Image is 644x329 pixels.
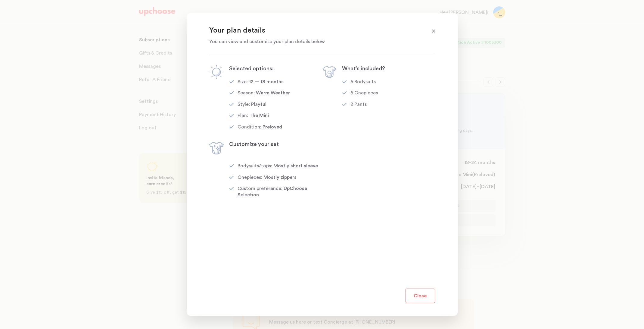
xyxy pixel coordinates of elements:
p: Condition: [238,125,261,129]
p: Season: [238,90,255,95]
span: The Mini [249,113,269,118]
p: Mostly zippers [263,175,297,180]
div: 2 Pants [350,101,367,109]
div: 5 Bodysuits [350,79,376,86]
p: Customize your set [229,141,322,148]
p: Selected options: [229,65,290,72]
p: Style: [238,102,250,107]
button: Close [406,289,435,303]
p: Your plan details [209,26,420,36]
span: Playful [251,102,266,107]
span: Preloved [263,125,282,129]
p: You can view and customise your plan details below [209,38,420,45]
span: Warm Weather [256,90,290,95]
p: Onepieces: [238,175,262,180]
span: 12 — 18 months [249,79,284,84]
p: Mostly short sleeve [273,163,318,168]
p: What’s included? [342,65,385,72]
div: 5 Onepieces [350,90,378,97]
p: Bodysuits/tops: [238,163,272,168]
p: Size: [238,79,248,84]
p: Plan: [238,113,248,118]
p: Custom preference: [238,186,282,191]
